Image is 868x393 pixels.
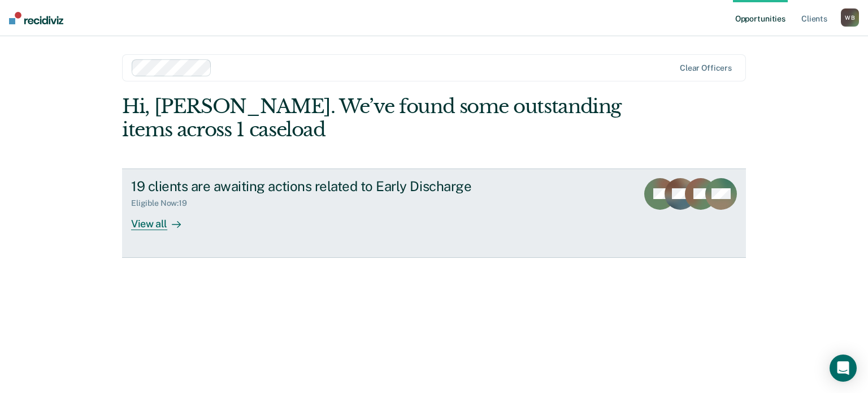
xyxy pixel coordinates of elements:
div: View all [131,208,194,230]
a: 19 clients are awaiting actions related to Early DischargeEligible Now:19View all [122,169,746,258]
div: Open Intercom Messenger [830,355,857,382]
button: WB [841,8,859,27]
div: Clear officers [680,63,732,73]
img: Recidiviz [9,12,63,24]
div: W B [841,8,859,27]
div: Eligible Now : 19 [131,198,196,208]
div: Hi, [PERSON_NAME]. We’ve found some outstanding items across 1 caseload [122,95,621,141]
div: 19 clients are awaiting actions related to Early Discharge [131,178,528,195]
